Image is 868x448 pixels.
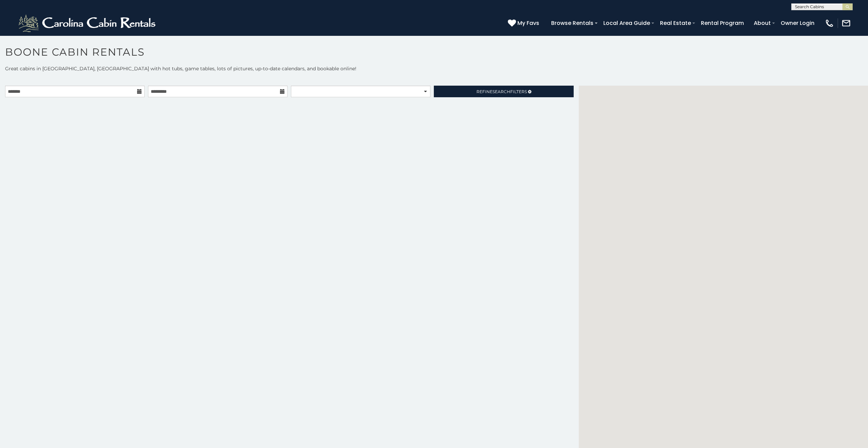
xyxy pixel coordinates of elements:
a: Browse Rentals [548,17,597,29]
a: Owner Login [777,17,818,29]
span: Refine Filters [476,89,527,94]
a: Local Area Guide [600,17,653,29]
a: Real Estate [657,17,694,29]
a: Rental Program [697,17,747,29]
span: Search [492,89,510,94]
a: RefineSearchFilters [434,86,573,97]
a: About [750,17,774,29]
img: mail-regular-white.png [841,18,851,28]
img: phone-regular-white.png [825,18,834,28]
img: White-1-2.png [17,13,159,33]
span: My Favs [517,19,539,27]
a: My Favs [508,19,541,28]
